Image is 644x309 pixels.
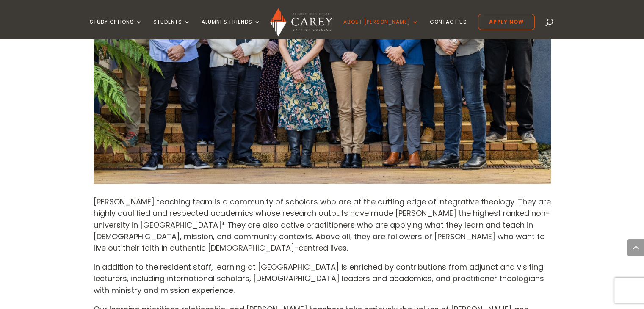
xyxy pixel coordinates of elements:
[90,19,142,39] a: Study Options
[343,19,419,39] a: About [PERSON_NAME]
[94,261,551,303] p: In addition to the resident staff, learning at [GEOGRAPHIC_DATA] is enriched by contributions fro...
[430,19,467,39] a: Contact Us
[202,19,261,39] a: Alumni & Friends
[270,8,332,36] img: Carey Baptist College
[94,196,551,261] p: [PERSON_NAME] teaching team is a community of scholars who are at the cutting edge of integrative...
[153,19,191,39] a: Students
[478,14,535,30] a: Apply Now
